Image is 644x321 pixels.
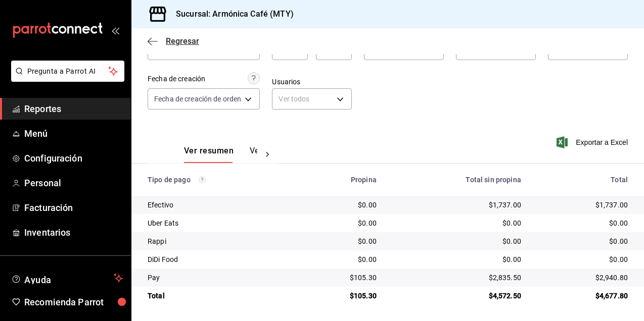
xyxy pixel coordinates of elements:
button: Exportar a Excel [559,136,628,148]
div: Efectivo [148,200,290,210]
div: Uber Eats [148,218,290,228]
button: open_drawer_menu [111,26,119,34]
div: $0.00 [306,218,377,228]
button: Ver resumen [184,146,234,163]
a: Pregunta a Parrot AI [7,73,124,84]
div: $0.00 [393,254,521,264]
div: Ver todos [272,88,352,110]
span: Menú [24,127,123,140]
span: Fecha de creación de orden [154,94,241,104]
div: $0.00 [537,236,628,246]
div: $4,677.80 [537,291,628,301]
svg: Los pagos realizados con Pay y otras terminales son montos brutos. [199,176,206,183]
button: Ver pagos [250,146,288,163]
span: Configuración [24,151,123,165]
div: $0.00 [306,200,377,210]
div: Total [148,291,290,301]
span: Recomienda Parrot [24,295,123,309]
span: Ayuda [24,272,110,284]
div: Total sin propina [393,176,521,184]
span: Facturación [24,201,123,215]
div: Fecha de creación [148,74,205,84]
div: Total [537,176,628,184]
label: Usuarios [272,78,352,85]
span: Personal [24,176,123,190]
button: Pregunta a Parrot AI [11,61,124,82]
div: DiDi Food [148,254,290,264]
div: Pay [148,273,290,283]
div: $0.00 [393,218,521,228]
h3: Sucursal: Armónica Café (MTY) [168,8,294,20]
div: $105.30 [306,291,377,301]
div: $0.00 [306,254,377,264]
div: $0.00 [393,236,521,246]
div: $1,737.00 [393,200,521,210]
div: $1,737.00 [537,200,628,210]
span: Regresar [166,36,199,46]
div: Rappi [148,236,290,246]
div: $4,572.50 [393,291,521,301]
button: Regresar [148,36,199,46]
div: $0.00 [537,254,628,264]
div: $0.00 [537,218,628,228]
span: Pregunta a Parrot AI [27,66,109,77]
span: Inventarios [24,226,123,239]
div: Propina [306,176,377,184]
div: $2,835.50 [393,273,521,283]
div: Tipo de pago [148,176,290,184]
div: navigation tabs [184,146,257,163]
span: Reportes [24,102,123,116]
div: $0.00 [306,236,377,246]
div: $2,940.80 [537,273,628,283]
div: $105.30 [306,273,377,283]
